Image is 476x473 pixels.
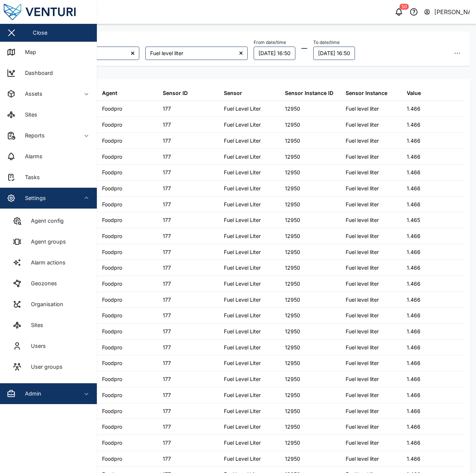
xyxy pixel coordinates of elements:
div: Foodpro [102,248,122,256]
div: Fuel level liter [346,200,379,209]
div: Foodpro [102,121,122,129]
div: 177 [163,216,171,224]
div: Fuel Level Liter [224,105,261,113]
div: Fuel level liter [346,153,379,161]
div: Fuel level liter [346,296,379,304]
div: Fuel level liter [346,137,379,145]
div: 12950 [285,423,300,431]
div: Assets [19,90,42,98]
div: 1.466 [407,423,421,431]
div: 1.466 [407,311,421,320]
label: From date/time [254,40,286,45]
div: Foodpro [102,455,122,463]
div: Fuel Level Liter [224,168,261,177]
a: Sites [6,315,91,336]
div: Sensor [224,89,242,97]
div: Foodpro [102,311,122,320]
div: Fuel level liter [346,455,379,463]
div: Foodpro [102,343,122,352]
div: 12950 [285,184,300,193]
div: 177 [163,153,171,161]
div: User groups [25,363,63,371]
div: 12950 [285,137,300,145]
div: Fuel Level Liter [224,359,261,367]
div: 177 [163,105,171,113]
a: Geozones [6,273,91,294]
div: Fuel level liter [346,121,379,129]
div: 1.466 [407,137,421,145]
div: Fuel level liter [346,105,379,113]
div: 12950 [285,153,300,161]
div: 12950 [285,216,300,224]
div: Foodpro [102,137,122,145]
button: 12/09/2025 16:50 [313,47,355,60]
div: 12950 [285,280,300,288]
div: 177 [163,455,171,463]
div: Dashboard [19,69,53,77]
div: Close [33,29,47,37]
div: Fuel level liter [346,232,379,240]
a: Agent groups [6,231,91,252]
div: Foodpro [102,391,122,399]
div: 12950 [285,105,300,113]
div: 177 [163,296,171,304]
div: Fuel level liter [346,311,379,320]
div: 177 [163,343,171,352]
div: 12950 [285,168,300,177]
div: Fuel level liter [346,264,379,272]
div: Foodpro [102,327,122,336]
a: Users [6,336,91,356]
div: Sensor Instance ID [285,89,333,97]
input: Choose a sensor instance [145,47,247,60]
div: Sensor ID [163,89,188,97]
button: [PERSON_NAME] [423,7,470,17]
div: Reports [19,131,45,140]
div: 12950 [285,311,300,320]
div: Fuel level liter [346,359,379,367]
div: Alarm actions [25,258,66,267]
div: 50 [400,4,409,10]
div: 1.466 [407,296,421,304]
div: Foodpro [102,407,122,415]
div: Fuel Level Liter [224,311,261,320]
div: Organisation [25,300,63,308]
div: Foodpro [102,200,122,209]
div: 12950 [285,375,300,383]
div: Foodpro [102,105,122,113]
div: 177 [163,407,171,415]
div: 177 [163,439,171,447]
a: Alarm actions [6,252,91,273]
div: Foodpro [102,439,122,447]
div: Fuel Level Liter [224,407,261,415]
div: Foodpro [102,359,122,367]
div: 177 [163,359,171,367]
div: Fuel Level Liter [224,137,261,145]
div: Alarms [19,152,42,161]
div: Fuel Level Liter [224,184,261,193]
div: 1.466 [407,105,421,113]
div: 1.466 [407,248,421,256]
div: Fuel level liter [346,391,379,399]
a: Organisation [6,294,91,315]
div: Fuel Level Liter [224,200,261,209]
div: Fuel level liter [346,407,379,415]
div: Fuel Level Liter [224,248,261,256]
div: Fuel Level Liter [224,327,261,336]
div: 1.466 [407,184,421,193]
div: Value [407,89,421,97]
div: 1.466 [407,232,421,240]
div: Fuel Level Liter [224,455,261,463]
div: Foodpro [102,153,122,161]
div: Fuel Level Liter [224,296,261,304]
div: Sites [25,321,43,329]
div: Fuel Level Liter [224,216,261,224]
div: 12950 [285,439,300,447]
a: Agent config [6,210,91,231]
div: Foodpro [102,296,122,304]
div: 177 [163,184,171,193]
div: 1.466 [407,121,421,129]
div: 1.466 [407,168,421,177]
div: 177 [163,121,171,129]
div: Map [19,48,36,56]
div: 1.466 [407,264,421,272]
